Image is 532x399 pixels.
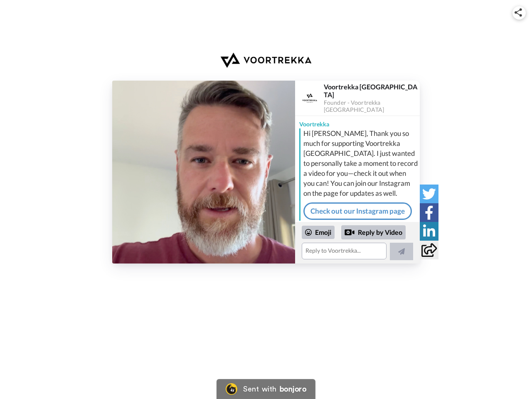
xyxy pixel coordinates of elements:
[341,225,406,239] div: Reply by Video
[300,88,320,108] img: Profile Image
[324,83,419,99] div: Voortrekka [GEOGRAPHIC_DATA]
[112,81,295,264] img: 2b678005-9126-4d58-b55f-6b1b31fd86ce-thumb.jpg
[303,128,418,198] div: Hi [PERSON_NAME], Thank you so much for supporting Voortrekka [GEOGRAPHIC_DATA]. I just wanted to...
[303,202,412,220] a: Check out our Instagram page
[295,116,420,128] div: Voortrekka
[345,227,355,237] div: Reply by Video
[220,52,312,68] img: logo
[324,99,419,113] div: Founder - Voortrekka [GEOGRAPHIC_DATA]
[302,226,335,239] div: Emoji
[515,8,522,17] img: ic_share.svg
